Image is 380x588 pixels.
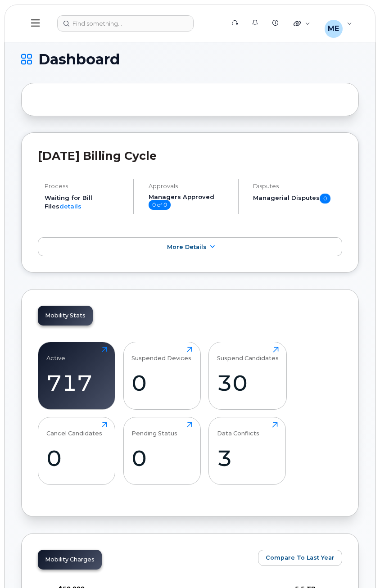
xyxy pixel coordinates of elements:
div: Data Conflicts [217,422,259,437]
h4: Disputes [253,183,342,190]
a: details [59,203,81,210]
a: Active717 [46,347,107,404]
a: Data Conflicts3 [217,422,278,479]
div: 0 [131,370,192,396]
span: Dashboard [38,53,120,66]
h5: Managerial Disputes [253,194,342,204]
li: Waiting for Bill Files [45,194,126,210]
h4: Process [45,183,126,190]
div: 3 [217,445,278,471]
div: 0 [131,445,192,471]
div: 717 [46,370,107,396]
h5: Managers Approved [149,194,230,210]
div: Pending Status [131,422,177,437]
h2: [DATE] Billing Cycle [38,149,342,163]
span: 0 [320,194,330,204]
a: Suspended Devices0 [131,347,192,404]
div: Cancel Candidates [46,422,102,437]
span: More Details [167,244,207,250]
a: Pending Status0 [131,422,192,479]
span: Compare To Last Year [266,553,335,562]
button: Compare To Last Year [258,550,342,566]
a: Cancel Candidates0 [46,422,107,479]
div: 30 [217,370,279,396]
h4: Approvals [149,183,230,190]
div: Active [46,347,65,362]
a: Suspend Candidates30 [217,347,279,404]
span: 0 of 0 [149,200,171,210]
div: Suspended Devices [131,347,191,362]
div: 0 [46,445,107,471]
div: Suspend Candidates [217,347,279,362]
